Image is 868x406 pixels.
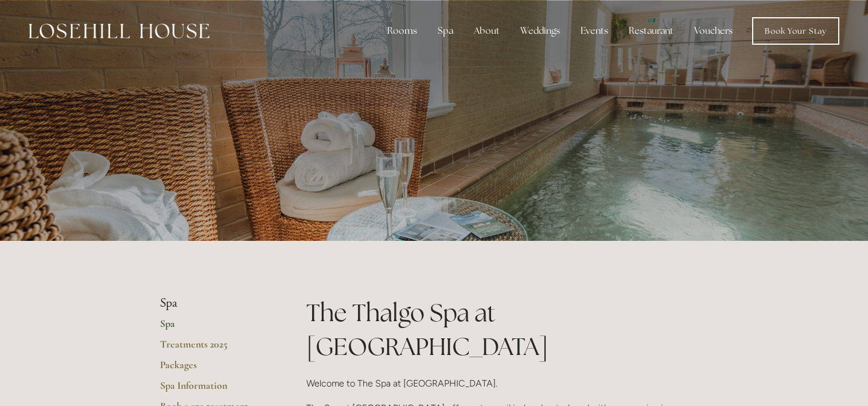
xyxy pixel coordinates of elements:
[571,19,617,42] div: Events
[160,338,270,358] a: Treatments 2025
[160,358,270,379] a: Packages
[306,296,709,364] h1: The Thalgo Spa at [GEOGRAPHIC_DATA]
[685,19,742,42] a: Vouchers
[160,379,270,400] a: Spa Information
[378,19,426,42] div: Rooms
[306,376,709,391] p: Welcome to The Spa at [GEOGRAPHIC_DATA].
[160,317,270,338] a: Spa
[29,24,209,38] img: Losehill House
[620,19,683,42] div: Restaurant
[511,19,569,42] div: Weddings
[465,19,509,42] div: About
[160,296,270,311] li: Spa
[752,17,839,45] a: Book Your Stay
[429,19,462,42] div: Spa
